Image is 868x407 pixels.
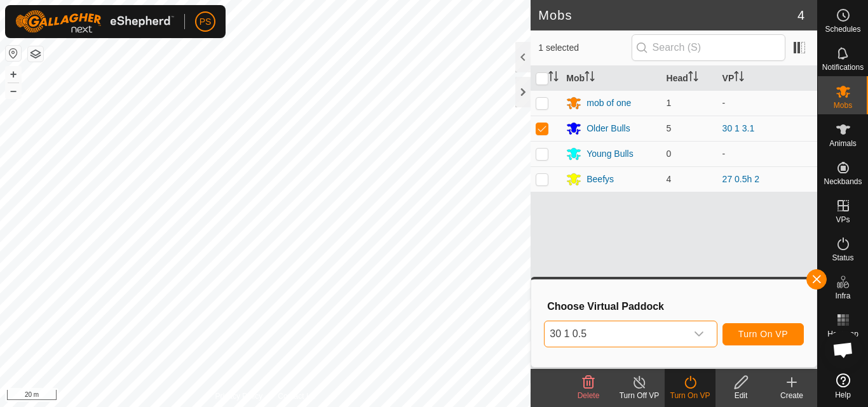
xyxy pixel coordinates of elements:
[688,73,698,83] p-sorticon: Activate to sort
[665,390,715,401] div: Turn On VP
[6,67,21,82] button: +
[734,73,744,83] p-sorticon: Activate to sort
[835,391,851,399] span: Help
[6,83,21,98] button: –
[722,323,804,345] button: Turn On VP
[715,390,766,401] div: Edit
[822,63,864,71] span: Notifications
[722,174,759,184] a: 27 0.5h 2
[766,390,817,401] div: Create
[538,41,631,55] span: 1 selected
[829,140,857,147] span: Animals
[561,66,661,91] th: Mob
[587,97,631,110] div: mob of one
[667,98,672,108] span: 1
[667,123,672,133] span: 5
[587,147,633,161] div: Young Bulls
[538,8,797,23] h2: Mobs
[827,330,858,338] span: Heatmap
[686,321,712,347] div: dropdown trigger
[278,390,315,402] a: Contact Us
[587,173,614,186] div: Beefys
[585,73,595,83] p-sorticon: Activate to sort
[824,331,862,369] div: Open chat
[832,254,853,262] span: Status
[545,321,686,347] span: 30 1 0.5
[824,178,862,185] span: Neckbands
[717,141,817,166] td: -
[717,90,817,116] td: -
[835,292,850,300] span: Infra
[578,391,600,400] span: Delete
[661,66,717,91] th: Head
[797,6,804,25] span: 4
[547,300,804,312] h3: Choose Virtual Paddock
[836,216,850,224] span: VPs
[6,46,21,61] button: Reset Map
[825,25,860,33] span: Schedules
[722,123,755,133] a: 30 1 3.1
[15,10,174,33] img: Gallagher Logo
[215,390,263,402] a: Privacy Policy
[28,46,43,62] button: Map Layers
[200,15,212,29] span: PS
[587,122,630,135] div: Older Bulls
[667,149,672,159] span: 0
[614,390,665,401] div: Turn Off VP
[548,73,559,83] p-sorticon: Activate to sort
[667,174,672,184] span: 4
[834,102,852,109] span: Mobs
[738,329,788,339] span: Turn On VP
[717,66,817,91] th: VP
[818,368,868,404] a: Help
[632,34,785,61] input: Search (S)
